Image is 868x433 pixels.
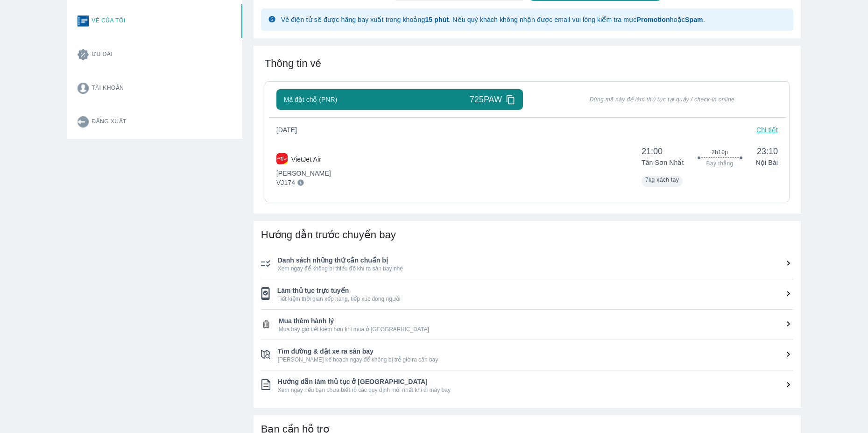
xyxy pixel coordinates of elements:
span: Hướng dẫn trước chuyến bay [261,229,396,241]
span: Tìm đường & đặt xe ra sân bay [278,347,793,356]
span: 7kg xách tay [645,177,679,183]
span: Bay thẳng [706,160,734,167]
span: Mua bây giờ tiết kiệm hơn khi mua ở [GEOGRAPHIC_DATA] [279,326,793,333]
img: ic_checklist [261,379,270,390]
img: ic_checklist [261,260,270,267]
span: Xem ngay nếu bạn chưa biết rõ các quy định mới nhất khi đi máy bay [278,386,793,394]
img: glyph [268,16,275,22]
span: Dùng mã này để làm thủ tục tại quầy / check-in online [546,96,778,103]
img: ticket [78,15,89,27]
p: Tân Sơn Nhất [642,158,684,167]
span: 2h10p [712,149,728,156]
span: Thông tin vé [265,57,321,69]
button: Tài khoản [70,71,238,105]
img: ic_checklist [261,350,270,359]
span: Danh sách những thứ cần chuẩn bị [278,256,793,265]
img: account [78,83,89,94]
img: ic_checklist [261,319,271,329]
span: 725PAW [470,94,502,105]
p: VietJet Air [291,155,321,164]
img: promotion [78,49,89,60]
p: Nội Bài [756,158,778,167]
button: Vé của tôi [70,4,238,38]
p: Chi tiết [756,125,778,135]
button: Đăng xuất [70,105,238,139]
span: Xem ngay để không bị thiếu đồ khi ra sân bay nhé [278,265,793,272]
strong: 15 phút [425,16,449,23]
span: Tiết kiệm thời gian xếp hàng, tiếp xúc đông người [277,295,793,303]
span: Mua thêm hành lý [279,316,793,326]
span: 23:10 [756,146,778,157]
img: ic_checklist [261,287,270,300]
span: Mã đặt chỗ (PNR) [284,95,337,104]
span: Làm thủ tục trực tuyến [277,286,793,295]
p: [PERSON_NAME] [276,169,331,178]
p: VJ174 [276,178,295,187]
span: Hướng dẫn làm thủ tục ở [GEOGRAPHIC_DATA] [278,377,793,386]
strong: Spam [685,16,703,23]
span: Vé điện tử sẽ được hãng bay xuất trong khoảng . Nếu quý khách không nhận được email vui lòng kiểm... [281,16,705,23]
span: [PERSON_NAME] kế hoạch ngay để không bị trễ giờ ra sân bay [278,356,793,363]
span: 21:00 [642,146,684,157]
img: logout [78,116,89,128]
button: Ưu đãi [70,38,238,71]
span: [DATE] [276,125,304,135]
strong: Promotion [636,16,670,23]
